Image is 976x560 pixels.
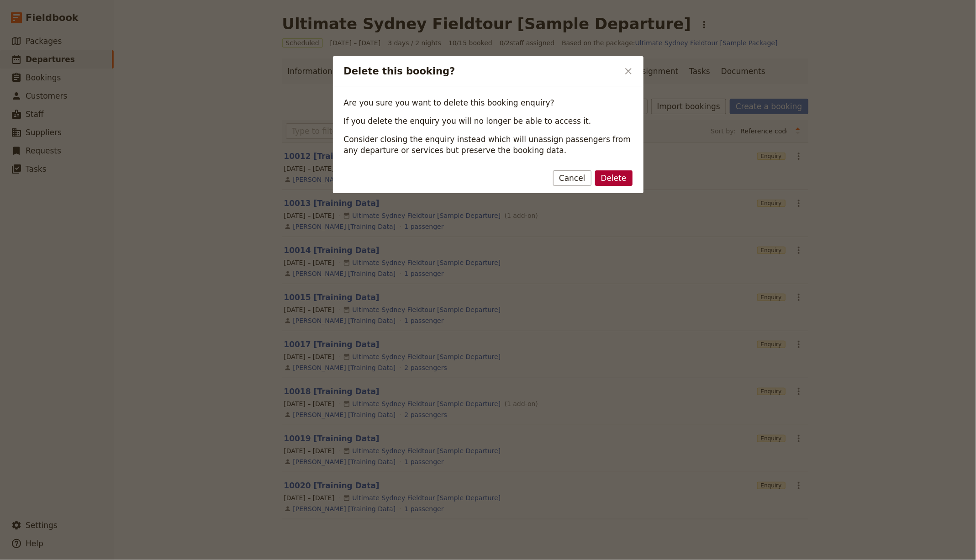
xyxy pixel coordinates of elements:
[595,170,633,186] button: Delete
[344,134,633,156] p: Consider closing the enquiry instead which will unassign passengers from any departure or service...
[344,116,633,127] p: If you delete the enquiry you will no longer be able to access it.
[344,97,633,108] p: Are you sure you want to delete this booking enquiry?
[621,63,636,79] button: Close dialog
[553,170,591,186] button: Cancel
[344,64,619,78] h2: Delete this booking?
